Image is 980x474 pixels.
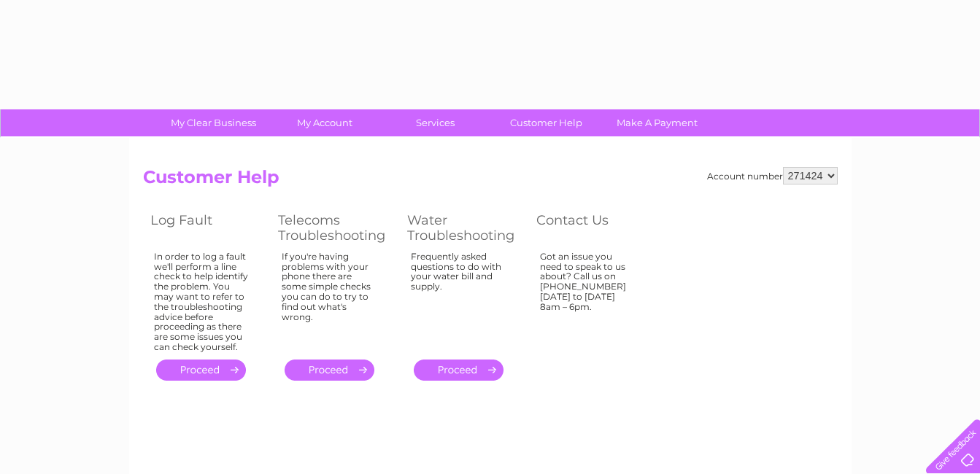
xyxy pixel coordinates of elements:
div: Got an issue you need to speak to us about? Call us on [PHONE_NUMBER] [DATE] to [DATE] 8am – 6pm. [540,252,635,346]
a: . [414,360,503,381]
a: Customer Help [486,109,606,136]
th: Log Fault [143,209,271,247]
h2: Customer Help [143,167,838,195]
a: Make A Payment [597,109,717,136]
a: My Account [264,109,385,136]
div: In order to log a fault we'll perform a line check to help identify the problem. You may want to ... [154,252,249,352]
a: My Clear Business [153,109,274,136]
div: Account number [707,167,838,184]
th: Telecoms Troubleshooting [271,209,400,247]
th: Contact Us [529,209,657,247]
a: Services [375,109,495,136]
div: Frequently asked questions to do with your water bill and supply. [411,252,507,346]
a: . [285,360,374,381]
div: If you're having problems with your phone there are some simple checks you can do to try to find ... [282,252,378,346]
a: . [156,360,246,381]
th: Water Troubleshooting [400,209,529,247]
